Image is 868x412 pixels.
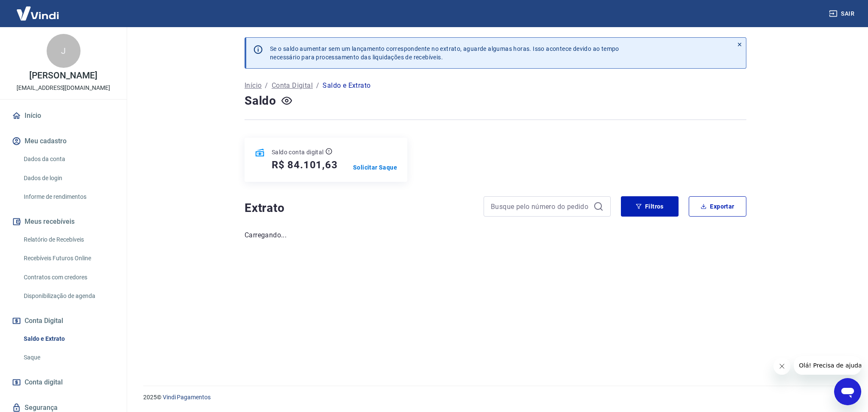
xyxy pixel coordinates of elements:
[245,92,276,109] h4: Saldo
[272,158,338,172] h5: R$ 84.101,63
[47,34,81,68] div: J
[143,393,848,402] p: 2025 ©
[270,45,619,61] p: Se o saldo aumentar sem um lançamento correspondente no extrato, aguarde algumas horas. Isso acon...
[20,188,117,206] a: Informe de rendimentos
[491,200,590,213] input: Busque pelo número do pedido
[10,0,65,26] img: Vindi
[20,349,117,366] a: Saque
[10,212,117,231] button: Meus recebíveis
[272,81,313,91] a: Conta Digital
[245,230,746,240] p: Carregando...
[827,6,858,22] button: Sair
[5,6,71,13] span: Olá! Precisa de ajuda?
[10,312,117,330] button: Conta Digital
[353,163,397,172] a: Solicitar Saque
[245,200,473,217] h4: Extrato
[20,269,117,286] a: Contratos com credores
[20,330,117,348] a: Saldo e Extrato
[10,106,117,125] a: Início
[323,81,370,91] p: Saldo e Extrato
[10,132,117,150] button: Meu cadastro
[773,358,790,375] iframe: Fechar mensagem
[20,170,117,187] a: Dados de login
[20,231,117,248] a: Relatório de Recebíveis
[20,250,117,267] a: Recebíveis Futuros Online
[794,356,861,375] iframe: Mensagem da empresa
[272,148,324,156] p: Saldo conta digital
[689,196,746,217] button: Exportar
[163,394,211,401] a: Vindi Pagamentos
[29,71,97,80] p: [PERSON_NAME]
[265,81,268,91] p: /
[245,81,262,91] a: Início
[316,81,319,91] p: /
[834,378,861,405] iframe: Botão para abrir a janela de mensagens
[17,84,110,92] p: [EMAIL_ADDRESS][DOMAIN_NAME]
[621,196,679,217] button: Filtros
[20,150,117,168] a: Dados da conta
[10,373,117,392] a: Conta digital
[25,376,63,388] span: Conta digital
[20,287,117,305] a: Disponibilização de agenda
